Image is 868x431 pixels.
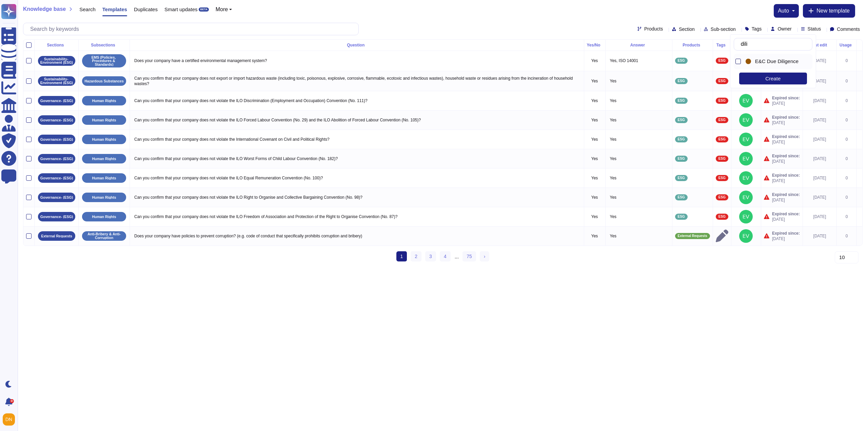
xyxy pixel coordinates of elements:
p: Human Rights [92,215,116,219]
p: Governance- (ESG) [40,138,73,141]
p: External Requests [41,234,72,238]
img: user [739,229,753,243]
span: [DATE] [772,139,800,145]
p: Hazardous Substances [84,79,124,83]
img: user [739,171,753,185]
span: Duplicates [134,7,158,12]
a: 3 [425,251,436,261]
span: Expired since: [772,231,800,236]
span: [DATE] [772,178,800,183]
span: [DATE] [772,159,800,164]
p: Yes [608,154,669,163]
span: ESG [678,138,685,141]
span: ESG [678,59,685,62]
p: Yes [587,233,603,239]
p: Yes [587,137,603,142]
div: 0 [840,98,854,103]
img: user [739,113,753,127]
div: 0 [840,233,854,239]
span: Expired since: [772,173,800,178]
p: Yes [587,214,603,219]
p: Can you confirm that your company does not violate the ILO Discrimination (Employment and Occupat... [133,96,581,105]
input: Search by keywords [27,23,358,35]
div: BETA [199,7,209,12]
span: Comments [837,27,860,32]
div: [DATE] [806,195,834,200]
button: auto [778,8,795,14]
p: Yes [608,135,669,144]
p: Yes [608,232,669,240]
span: Smart updates [164,7,198,12]
p: Sustainability- Environment (ESG) [40,77,73,84]
span: Owner [777,26,791,31]
p: Can you confirm that your company does not violate the ILO Equal Remuneration Convention (No. 100)? [133,174,581,182]
div: Create [739,73,807,84]
span: Expired since: [772,134,800,139]
span: ESG [718,59,726,62]
span: ESG [678,176,685,180]
p: Yes [587,58,603,63]
p: Can you confirm that your company does not violate the ILO Forced Labour Convention (No. 29) and ... [133,116,581,124]
p: Governance- (ESG) [40,196,73,199]
div: [DATE] [806,175,834,181]
span: ESG [718,196,726,199]
div: Tags [716,43,728,47]
span: ESG [678,118,685,122]
p: Can you confirm that your company does not violate the ILO Worst Forms of Child Labour Convention... [133,154,581,163]
span: [DATE] [772,217,800,222]
span: Search [79,7,96,12]
div: Yes/No [587,43,603,47]
div: Answer [608,43,669,47]
p: Yes [608,212,669,221]
span: More [216,7,228,12]
span: Products [644,26,663,31]
span: Section [679,27,695,32]
span: Status [808,26,821,31]
input: Search by keywords [737,38,812,50]
button: user [1,412,20,427]
div: 0 [840,214,854,219]
p: Yes [587,117,603,123]
div: 0 [840,175,854,181]
span: ESG [678,196,685,199]
div: E&C Due Diligence [744,57,752,65]
span: New template [816,8,850,14]
span: Expired since: [772,115,800,120]
a: 75 [462,251,476,261]
span: ESG [718,79,726,83]
img: user [739,94,753,107]
p: Governance- (ESG) [40,157,73,161]
div: Usage [840,43,854,47]
div: ... [455,251,459,262]
span: ESG [718,215,726,218]
div: Sections [37,43,76,47]
p: Yes [587,195,603,200]
span: External Requests [678,234,707,238]
span: ESG [718,176,726,180]
div: Question [133,43,581,47]
p: Human Rights [92,99,116,103]
div: 0 [840,137,854,142]
span: Sub-section [711,27,736,32]
div: [DATE] [806,117,834,123]
span: [DATE] [772,236,800,241]
div: [DATE] [806,78,834,84]
p: Yes [587,98,603,103]
p: Yes [587,156,603,161]
p: Yes [608,77,669,85]
div: E&C Due Diligence [755,58,803,64]
div: [DATE] [806,58,834,63]
span: ESG [718,138,726,141]
p: Sustainability- Environment (ESG) [40,57,73,64]
p: Human Rights [92,196,116,199]
span: [DATE] [772,101,800,106]
span: auto [778,8,789,14]
p: Human Rights [92,118,116,122]
span: ESG [678,99,685,102]
p: Does your company have a certified environmental management system? [133,56,581,65]
button: More [216,7,232,12]
span: Templates [102,7,127,12]
p: Yes, ISO 14001 [608,56,669,65]
p: Can you confirm that your company does not violate the International Covenant on Civil and Politi... [133,135,581,144]
span: ESG [678,79,685,83]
